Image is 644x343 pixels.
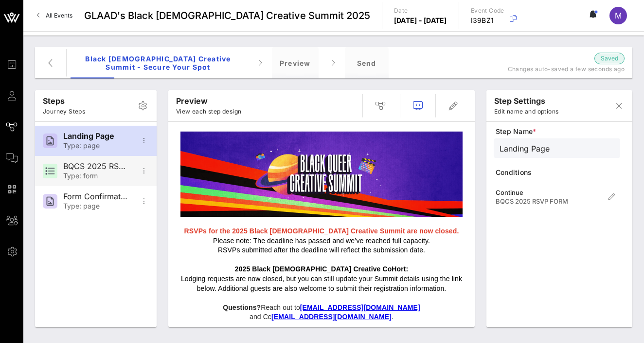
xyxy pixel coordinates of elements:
[46,12,72,19] span: All Events
[176,107,241,116] p: View each step design
[406,265,408,273] strong: :
[394,16,447,25] p: [DATE] - [DATE]
[601,54,618,63] span: Saved
[180,227,463,246] p: Please note: The deadline has passed and we’ve reached full capacity.
[71,47,246,78] div: Black [DEMOGRAPHIC_DATA] Creative Summit - Secure your Spot
[496,168,620,177] span: Conditions
[43,95,85,107] p: Steps
[84,8,370,23] span: GLAAD's Black [DEMOGRAPHIC_DATA] Creative Summit 2025
[63,202,127,210] div: Type: page
[496,189,597,196] div: Continue
[63,192,127,201] div: Form Confirmation
[271,313,392,321] a: [EMAIL_ADDRESS][DOMAIN_NAME]
[394,6,447,16] p: Date
[63,132,127,141] div: Landing Page
[180,274,463,293] p: Lodging requests are now closed, but you can still update your Summit details using the link belo...
[31,8,78,23] a: All Events
[176,95,241,107] p: Preview
[494,95,558,107] p: step settings
[496,197,597,205] div: BQCS 2025 RSVP FORM
[223,304,261,311] strong: Questions?
[180,246,463,255] p: RSVPs submitted after the deadline will reflect the submission date.
[272,47,319,78] div: Preview
[503,64,625,74] p: Changes auto-saved a few seconds ago
[471,16,504,25] p: I39BZ1
[496,127,620,136] span: Step Name
[609,7,627,24] div: M
[615,11,622,20] span: M
[63,172,127,180] div: Type: form
[345,47,389,78] div: Send
[180,303,463,322] div: Reach out to and Cc .
[43,107,85,116] p: Journey Steps
[63,162,127,171] div: BQCS 2025 RSVP FORM
[300,304,420,311] a: [EMAIL_ADDRESS][DOMAIN_NAME]
[235,265,406,273] strong: 2025 Black [DEMOGRAPHIC_DATA] Creative CoHort
[471,6,504,16] p: Event Code
[494,107,558,116] p: Edit name and options
[63,142,127,150] div: Type: page
[184,227,459,235] strong: RSVPs for the 2025 Black [DEMOGRAPHIC_DATA] Creative Summit are now closed.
